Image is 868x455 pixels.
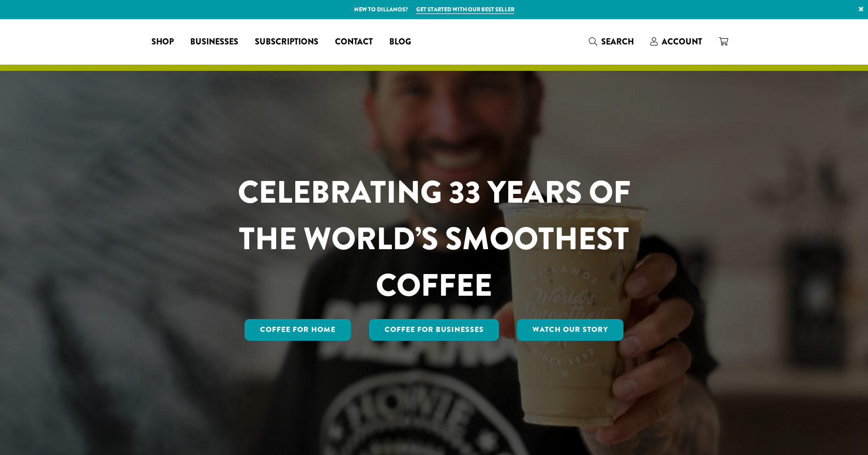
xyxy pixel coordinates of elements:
span: Contact [335,36,373,49]
span: Account [662,36,702,48]
span: Businesses [190,36,238,49]
a: Watch Our Story [517,319,623,341]
a: Get started with our best seller [416,5,514,14]
a: Shop [143,34,182,50]
span: Search [601,36,634,48]
h1: CELEBRATING 33 YEARS OF THE WORLD’S SMOOTHEST COFFEE [207,169,661,309]
span: Blog [389,36,411,49]
a: Coffee for Home [245,319,351,341]
a: Coffee For Businesses [369,319,499,341]
span: Shop [151,36,174,49]
span: Subscriptions [255,36,318,49]
a: Search [581,33,642,50]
